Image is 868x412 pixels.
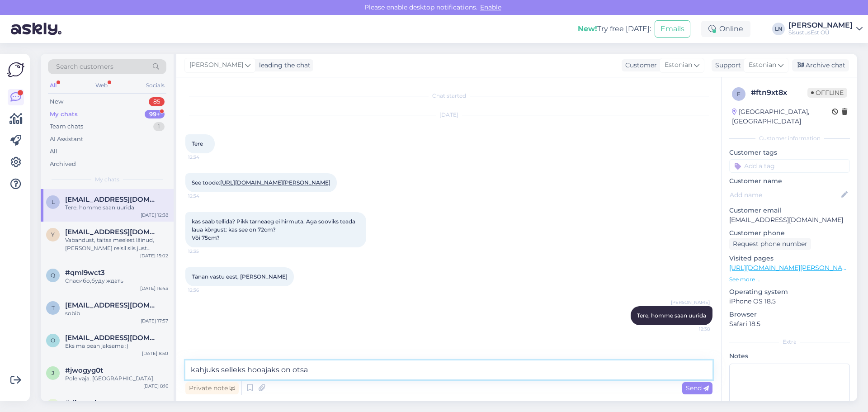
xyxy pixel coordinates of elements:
[185,382,239,394] div: Private note
[7,61,24,78] img: Askly Logo
[729,297,850,306] p: iPhone OS 18.5
[143,383,168,389] div: [DATE] 8:16
[729,264,854,272] a: [URL][DOMAIN_NAME][PERSON_NAME]
[65,309,168,317] div: sobib
[729,206,850,215] p: Customer email
[65,301,159,309] span: tiina.hintser@gmail.com
[188,287,222,294] span: 12:36
[65,195,159,204] span: leena.ivanova@yahoo.com
[730,190,840,200] input: Add name
[188,193,222,199] span: 12:34
[185,92,712,100] div: Chat started
[65,228,159,236] span: ylleverte@hotmail.com
[192,273,288,280] span: Tänan vastu eest, [PERSON_NAME]
[141,317,168,324] div: [DATE] 17:57
[145,110,165,119] div: 99+
[95,175,119,184] span: My chats
[94,80,109,91] div: Web
[220,179,330,186] a: [URL][DOMAIN_NAME][PERSON_NAME]
[686,384,709,392] span: Send
[144,80,166,91] div: Socials
[65,269,105,277] span: #qml9wct3
[185,111,712,119] div: [DATE]
[153,122,165,131] div: 1
[52,369,54,376] span: j
[65,236,168,252] div: Vabandust, täitsa meelest läinud, [PERSON_NAME] reisil siis just [PERSON_NAME] polnud meeles
[188,154,222,161] span: 12:34
[192,218,357,241] span: kas saab tellida? Pikk tarneaeg ei hirmuta. Aga sooviks teada laua kõrgust: kas see on 72cm? Või ...
[655,20,690,38] button: Emails
[65,374,168,383] div: Pole vaja. [GEOGRAPHIC_DATA].
[729,287,850,297] p: Operating system
[788,22,853,29] div: [PERSON_NAME]
[149,97,165,106] div: 85
[65,366,103,374] span: #jwogyg0t
[477,3,504,11] span: Enable
[671,299,710,306] span: [PERSON_NAME]
[50,147,57,156] div: All
[65,204,168,212] div: Tere, homme saan uurida
[622,61,657,70] div: Customer
[788,29,853,36] div: SisustusEst OÜ
[578,24,651,34] div: Try free [DATE]:
[751,87,807,98] div: # ftn9xt8x
[729,275,850,284] p: See more ...
[56,62,113,71] span: Search customers
[51,272,55,279] span: q
[676,326,710,332] span: 12:38
[665,60,692,70] span: Estonian
[772,23,785,35] div: LN
[65,342,168,350] div: Eks ma pean jaksama :)
[50,122,83,131] div: Team chats
[52,304,55,311] span: t
[701,21,750,37] div: Online
[737,90,741,97] span: f
[637,312,706,319] span: Tere, homme saan uurida
[788,22,863,36] a: [PERSON_NAME]SisustusEst OÜ
[729,215,850,225] p: [EMAIL_ADDRESS][DOMAIN_NAME]
[712,61,741,70] div: Support
[732,107,832,126] div: [GEOGRAPHIC_DATA], [GEOGRAPHIC_DATA]
[729,254,850,263] p: Visited pages
[792,59,849,71] div: Archive chat
[50,110,78,119] div: My chats
[807,88,847,98] span: Offline
[729,238,811,250] div: Request phone number
[188,248,222,255] span: 12:35
[729,176,850,186] p: Customer name
[140,285,168,292] div: [DATE] 16:43
[140,252,168,259] div: [DATE] 15:02
[48,80,58,91] div: All
[50,135,83,144] div: AI Assistant
[51,337,55,344] span: o
[50,97,63,106] div: New
[192,179,330,186] span: See toode:
[52,199,55,205] span: l
[749,60,776,70] span: Estonian
[185,360,712,379] textarea: kahjuks selleks hooajaks on otsa
[51,231,55,238] span: y
[578,24,597,33] b: New!
[189,60,243,70] span: [PERSON_NAME]
[729,228,850,238] p: Customer phone
[729,134,850,142] div: Customer information
[729,310,850,319] p: Browser
[50,160,76,169] div: Archived
[142,350,168,357] div: [DATE] 8:50
[65,399,96,407] span: #divscrzj
[65,334,159,342] span: oldekas@mail.ee
[141,212,168,218] div: [DATE] 12:38
[729,319,850,329] p: Safari 18.5
[729,148,850,157] p: Customer tags
[255,61,311,70] div: leading the chat
[192,140,203,147] span: Tere
[729,351,850,361] p: Notes
[729,338,850,346] div: Extra
[729,159,850,173] input: Add a tag
[65,277,168,285] div: Спасибо,буду ждать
